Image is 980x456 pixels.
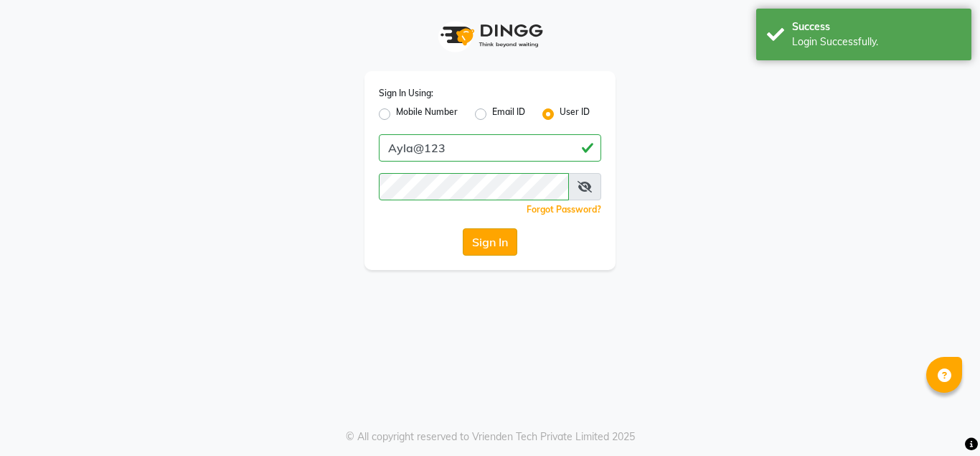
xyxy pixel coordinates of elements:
button: Sign In [463,228,517,256]
label: Email ID [492,106,525,123]
label: User ID [560,106,590,123]
img: logo1.svg [433,14,547,57]
label: Sign In Using: [379,87,433,100]
input: Username [379,134,601,162]
div: Success [792,19,961,34]
input: Username [379,173,569,200]
div: Login Successfully. [792,34,961,50]
a: Forgot Password? [527,204,601,215]
label: Mobile Number [396,106,458,123]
